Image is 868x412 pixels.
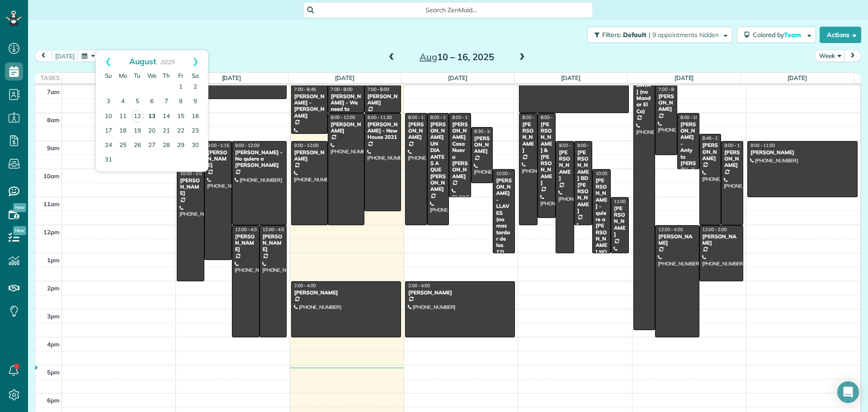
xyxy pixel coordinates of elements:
[235,142,259,148] span: 9:00 - 12:00
[47,88,60,95] span: 7am
[13,203,26,212] span: New
[134,72,141,79] span: Tuesday
[408,289,512,296] div: [PERSON_NAME]
[750,142,775,148] span: 9:00 - 11:00
[47,116,60,123] span: 8am
[702,233,741,246] div: [PERSON_NAME]
[788,74,807,81] a: [DATE]
[207,149,229,169] div: [PERSON_NAME]
[408,283,430,289] span: 2:00 - 4:00
[703,135,727,141] span: 8:45 - 12:00
[595,170,620,176] span: 10:00 - 1:00
[262,233,284,253] div: [PERSON_NAME]
[47,144,60,152] span: 9am
[101,124,116,138] a: 17
[330,93,362,132] div: [PERSON_NAME] - We need to start at 8am on [DATE]
[658,227,683,232] span: 12:00 - 4:00
[47,256,60,264] span: 1pm
[844,50,861,62] button: next
[159,95,174,109] a: 7
[180,170,204,176] span: 10:00 - 2:00
[587,27,732,43] button: Filters: Default | 9 appointments hidden
[235,227,259,232] span: 12:00 - 4:00
[43,172,60,180] span: 10am
[522,114,547,120] span: 8:00 - 12:00
[331,86,353,92] span: 7:00 - 8:00
[420,51,437,62] span: Aug
[174,95,188,109] a: 8
[330,121,362,134] div: [PERSON_NAME]
[101,109,116,124] a: 10
[753,31,804,39] span: Colored by
[179,177,202,197] div: [PERSON_NAME]
[47,397,60,404] span: 6pm
[335,74,354,81] a: [DATE]
[129,56,156,66] span: August
[820,27,861,43] button: Actions
[430,114,455,120] span: 8:00 - 12:00
[208,142,229,148] span: 9:00 - 1:15
[235,233,257,253] div: [PERSON_NAME]
[750,149,855,156] div: [PERSON_NAME]
[408,114,433,120] span: 8:00 - 12:00
[367,121,398,141] div: [PERSON_NAME] - New House 2021
[703,227,727,232] span: 12:00 - 2:00
[784,31,802,39] span: Team
[178,72,184,79] span: Friday
[35,73,62,83] th: Tasks
[331,114,355,120] span: 8:00 - 12:00
[368,86,389,92] span: 7:00 - 8:00
[294,289,398,296] div: [PERSON_NAME]
[101,95,116,109] a: 3
[815,50,845,62] button: Week
[294,93,325,119] div: [PERSON_NAME] - [PERSON_NAME]
[159,138,174,153] a: 28
[559,142,580,148] span: 9:00 - 1:00
[116,138,130,153] a: 25
[51,50,79,62] button: [DATE]
[613,205,627,238] div: [PERSON_NAME]
[43,200,60,208] span: 11am
[119,72,127,79] span: Monday
[658,233,696,246] div: [PERSON_NAME]
[658,93,675,113] div: [PERSON_NAME]
[188,138,203,153] a: 30
[294,86,316,92] span: 7:00 - 8:45
[649,31,719,39] span: | 9 appointments hidden
[116,109,130,124] a: 11
[47,341,60,348] span: 4pm
[47,284,60,292] span: 2pm
[174,109,188,124] a: 15
[408,121,425,141] div: [PERSON_NAME]
[540,121,553,186] div: [PERSON_NAME] & [PERSON_NAME]
[367,93,398,106] div: [PERSON_NAME]
[496,170,520,176] span: 10:00 - 1:00
[702,142,719,161] div: [PERSON_NAME]
[675,74,694,81] a: [DATE]
[680,114,705,120] span: 8:00 - 10:00
[724,149,741,169] div: [PERSON_NAME]
[188,109,203,124] a: 16
[183,50,208,73] a: Next
[602,31,621,39] span: Filters:
[294,149,325,162] div: [PERSON_NAME]
[192,72,199,79] span: Saturday
[448,74,467,81] a: [DATE]
[495,177,512,256] div: [PERSON_NAME] - LLAVES (no mas tardar de las 12)
[145,95,159,109] a: 6
[116,124,130,138] a: 18
[188,124,203,138] a: 23
[145,124,159,138] a: 20
[680,121,697,199] div: [PERSON_NAME] - Anty to [PERSON_NAME] de las casas.
[159,109,174,124] a: 14
[101,153,116,167] a: 31
[174,80,188,95] a: 1
[130,138,145,153] a: 26
[577,149,590,214] div: [PERSON_NAME] BD [PERSON_NAME]
[145,109,159,124] a: 13
[737,27,816,43] button: Colored byTeam
[188,80,203,95] a: 2
[837,381,859,403] div: Open Intercom Messenger
[400,52,513,62] h2: 10 – 16, 2025
[452,114,476,120] span: 8:00 - 11:00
